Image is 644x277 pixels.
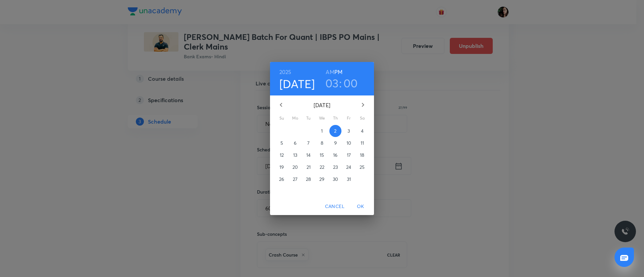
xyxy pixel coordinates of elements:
button: 3 [343,125,355,137]
p: [DATE] [289,101,355,109]
p: 2 [334,128,336,134]
p: 11 [361,140,364,146]
button: 26 [276,173,288,185]
p: 20 [292,164,298,170]
button: 29 [316,173,328,185]
button: OK [350,200,371,213]
button: 5 [276,137,288,149]
p: 23 [333,164,338,170]
button: PM [334,67,342,77]
button: 22 [316,161,328,173]
p: 13 [293,152,297,158]
button: 8 [316,137,328,149]
span: Su [276,115,288,122]
span: We [316,115,328,122]
button: 03 [325,76,339,90]
p: 12 [280,152,284,158]
p: 22 [320,164,324,170]
span: Tu [303,115,315,122]
p: 6 [294,140,297,146]
button: 12 [276,149,288,161]
button: AM [326,67,334,77]
button: 24 [343,161,355,173]
button: 2 [329,125,341,137]
p: 1 [321,128,323,134]
button: 31 [343,173,355,185]
button: 17 [343,149,355,161]
p: 3 [347,128,350,134]
button: 27 [289,173,301,185]
button: 6 [289,137,301,149]
p: 17 [347,152,351,158]
p: 30 [333,176,338,183]
span: Fr [343,115,355,122]
button: 20 [289,161,301,173]
button: 30 [329,173,341,185]
button: 19 [276,161,288,173]
button: 15 [316,149,328,161]
p: 24 [346,164,351,170]
h3: : [339,76,342,90]
button: 10 [343,137,355,149]
span: OK [353,202,369,211]
button: 21 [303,161,315,173]
p: 26 [279,176,284,183]
p: 25 [360,164,365,170]
p: 18 [360,152,364,158]
button: 18 [356,149,368,161]
span: Sa [356,115,368,122]
p: 27 [293,176,298,183]
p: 7 [307,140,310,146]
button: 2025 [279,67,291,77]
p: 29 [319,176,324,183]
button: Cancel [322,200,347,213]
button: 16 [329,149,341,161]
p: 14 [306,152,311,158]
button: 25 [356,161,368,173]
p: 31 [347,176,351,183]
button: 28 [303,173,315,185]
p: 19 [279,164,284,170]
span: Cancel [325,202,344,211]
span: Mo [289,115,301,122]
button: 11 [356,137,368,149]
span: Th [329,115,341,122]
p: 21 [307,164,311,170]
p: 10 [346,140,351,146]
button: 13 [289,149,301,161]
button: 9 [329,137,341,149]
button: [DATE] [279,77,315,91]
p: 5 [280,140,283,146]
p: 4 [361,128,364,134]
button: 23 [329,161,341,173]
p: 28 [306,176,311,183]
button: 7 [303,137,315,149]
button: 14 [303,149,315,161]
p: 9 [334,140,337,146]
button: 1 [316,125,328,137]
button: 00 [343,76,358,90]
p: 8 [321,140,323,146]
button: 4 [356,125,368,137]
p: 16 [333,152,337,158]
p: 15 [320,152,324,158]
